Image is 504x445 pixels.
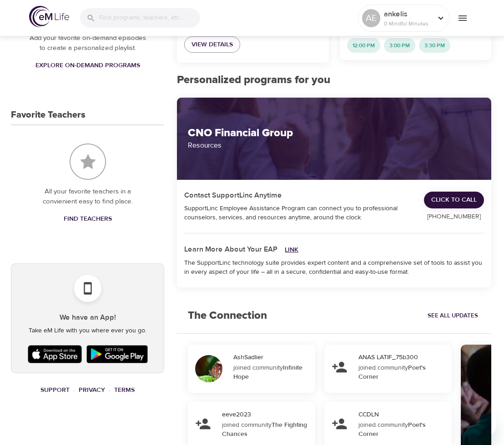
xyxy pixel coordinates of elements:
iframe: Button to launch messaging window [468,409,497,438]
a: See All Updates [425,309,480,323]
strong: Poet's Corner [358,421,426,438]
a: Privacy [79,386,105,394]
p: All your favorite teachers in a convienient easy to find place. [29,187,146,207]
p: Add your favorite on-demand episodes to create a personalized playlist. [29,33,146,54]
h5: We have an App! [19,313,156,322]
strong: The Fighting Chances [222,421,307,438]
p: ankelis [384,9,432,20]
h3: Favorite Teachers [11,110,86,120]
div: joined community [358,420,446,439]
div: 3:00 PM [384,38,415,53]
a: Click to Call [424,192,484,208]
h5: Learn More About Your EAP [184,245,277,254]
a: Support [40,386,70,394]
div: AE [362,9,380,27]
img: Google Play Store [84,343,150,366]
nav: breadcrumb [11,384,164,396]
input: Find programs, teachers, etc... [99,8,200,28]
span: 12:00 PM [347,42,380,49]
div: The SupportLinc technology suite provides expert content and a comprehensive set of tools to assi... [184,258,484,277]
h2: CNO Financial Group [188,127,480,140]
img: Apple App Store [25,343,85,366]
h2: The Connection [177,298,278,333]
h2: Personalized programs for you [177,74,491,87]
h5: Contact SupportLinc Anytime [184,191,282,200]
a: Explore On-Demand Programs [32,57,144,74]
div: eeve2023 [222,410,312,419]
span: 3:30 PM [419,42,450,49]
div: CCDLN [358,410,448,419]
a: Find Teachers [60,211,116,227]
div: ANAS LATIF_75b300 [358,353,448,362]
p: Resources [188,140,480,151]
img: Favorite Teachers [70,143,106,180]
strong: Infinite Hope [233,364,302,381]
div: 3:30 PM [419,38,450,53]
div: 12:00 PM [347,38,380,53]
div: AshSadlier [233,353,312,362]
div: joined community [358,363,446,381]
strong: Poet's Corner [358,364,426,381]
span: View Details [192,39,233,50]
li: · [73,384,75,396]
span: 3:00 PM [384,42,415,49]
div: joined community [222,420,309,439]
p: 0 Mindful Minutes [384,20,432,28]
a: Terms [114,386,135,394]
li: · [109,384,111,396]
span: See All Updates [428,311,478,321]
button: menu [450,5,475,30]
div: joined community [233,363,309,381]
a: View Details [184,36,240,53]
a: Link [285,246,298,254]
p: Take eM Life with you where ever you go. [19,326,156,336]
img: logo [29,6,69,27]
span: Click to Call [431,194,477,206]
div: SupportLinc Employee Assistance Program can connect you to professional counselors, services, and... [184,204,413,222]
span: Find Teachers [64,213,112,225]
p: [PHONE_NUMBER] [424,212,484,222]
span: Explore On-Demand Programs [35,60,140,71]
